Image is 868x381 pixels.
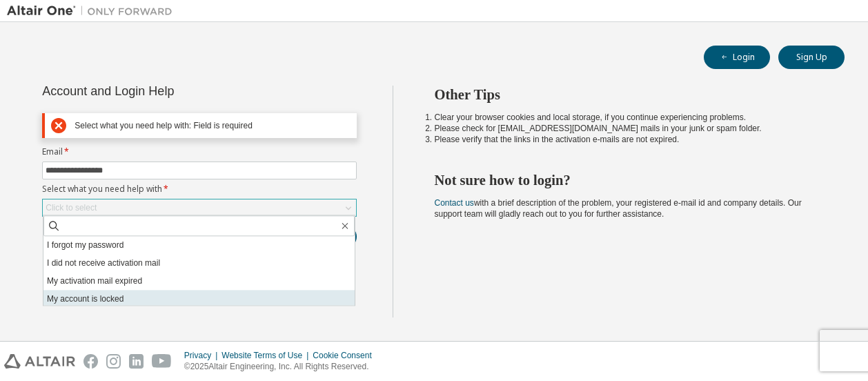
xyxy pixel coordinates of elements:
img: facebook.svg [83,354,98,369]
h2: Not sure how to login? [435,171,820,189]
span: with a brief description of the problem, your registered e-mail id and company details. Our suppo... [435,198,802,219]
img: Altair One [7,4,179,18]
div: Account and Login Help [42,86,294,97]
div: Website Terms of Use [221,350,313,361]
img: linkedin.svg [129,354,144,369]
label: Email [42,146,357,157]
label: Select what you need help with [42,184,357,195]
li: Please check for [EMAIL_ADDRESS][DOMAIN_NAME] mails in your junk or spam folder. [435,123,820,134]
img: altair_logo.svg [4,354,75,369]
li: Please verify that the links in the activation e-mails are not expired. [435,134,820,145]
div: Cookie Consent [313,350,379,361]
h2: Other Tips [435,86,820,104]
div: Click to select [46,202,97,213]
div: Click to select [43,199,356,216]
img: youtube.svg [152,354,172,369]
button: Sign Up [778,46,845,69]
img: instagram.svg [106,354,121,369]
li: I forgot my password [43,236,355,254]
p: © 2025 Altair Engineering, Inc. All Rights Reserved. [184,361,380,373]
a: Contact us [435,198,474,208]
button: Login [704,46,770,69]
div: Select what you need help with: Field is required [75,121,351,131]
li: Clear your browser cookies and local storage, if you continue experiencing problems. [435,112,820,123]
div: Privacy [184,350,221,361]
